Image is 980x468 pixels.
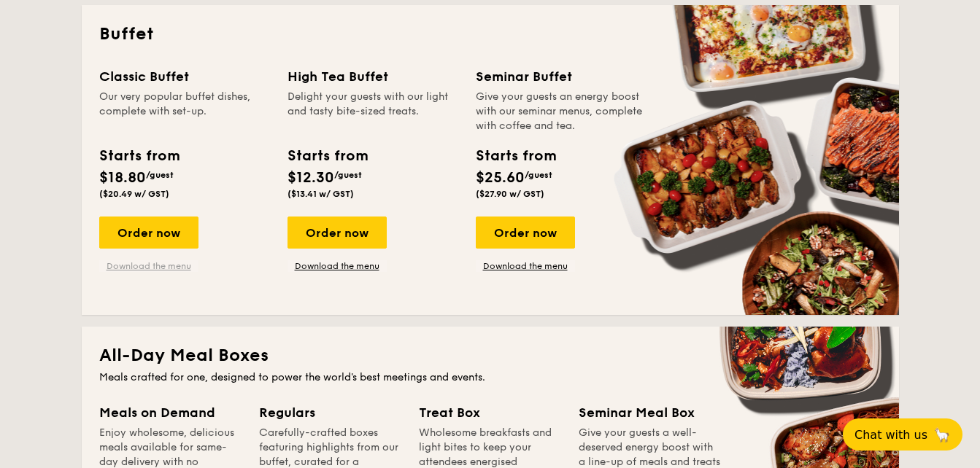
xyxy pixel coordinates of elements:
[99,344,881,367] h2: All-Day Meal Boxes
[99,402,242,423] div: Meals on Demand
[99,90,270,133] div: Our very popular buffet dishes, complete with set-up.
[99,169,146,187] span: $18.80
[99,189,169,199] span: ($20.49 w/ GST)
[99,145,179,167] div: Starts from
[476,260,575,272] a: Download the menu
[99,217,198,249] div: Order now
[476,145,555,167] div: Starts from
[99,260,198,272] a: Download the menu
[419,402,561,423] div: Treat Box
[476,90,647,133] div: Give your guests an energy boost with our seminar menus, complete with coffee and tea.
[933,426,951,443] span: 🦙
[334,170,362,180] span: /guest
[579,402,721,423] div: Seminar Meal Box
[854,428,927,442] span: Chat with us
[288,169,334,187] span: $12.30
[99,66,270,87] div: Classic Buffet
[288,189,354,199] span: ($13.41 w/ GST)
[288,66,458,87] div: High Tea Buffet
[99,370,881,385] div: Meals crafted for one, designed to power the world's best meetings and events.
[476,169,525,187] span: $25.60
[476,217,575,249] div: Order now
[476,66,647,87] div: Seminar Buffet
[288,90,458,133] div: Delight your guests with our light and tasty bite-sized treats.
[525,170,552,180] span: /guest
[288,145,367,167] div: Starts from
[146,170,174,180] span: /guest
[288,260,387,272] a: Download the menu
[259,402,401,423] div: Regulars
[99,23,881,46] h2: Buffet
[476,189,544,199] span: ($27.90 w/ GST)
[288,217,387,249] div: Order now
[843,418,962,451] button: Chat with us🦙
